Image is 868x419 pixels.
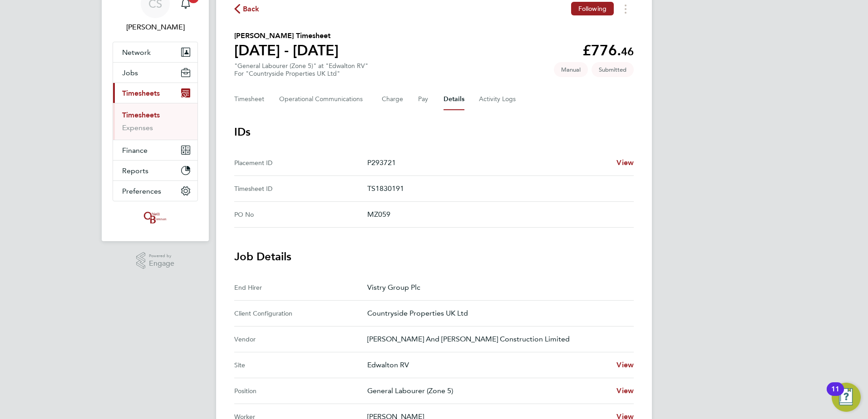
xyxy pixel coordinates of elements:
[479,88,517,110] button: Activity Logs
[136,252,175,269] a: Powered byEngage
[149,252,174,260] span: Powered by
[616,385,634,396] a: View
[234,334,367,345] div: Vendor
[122,68,138,77] span: Jobs
[234,30,339,41] h2: [PERSON_NAME] Timesheet
[617,2,634,16] button: Timesheets Menu
[616,157,634,168] a: View
[142,210,168,225] img: oneillandbrennan-logo-retina.png
[234,209,367,220] div: PO No
[234,183,367,194] div: Timesheet ID
[113,181,197,201] button: Preferences
[234,282,367,293] div: End Hirer
[122,111,160,119] a: Timesheets
[571,2,614,15] button: Following
[444,88,464,110] button: Details
[113,161,197,180] button: Reports
[122,166,148,175] span: Reports
[367,282,626,293] p: Vistry Group Plc
[122,187,161,195] span: Preferences
[418,88,429,110] button: Pay
[234,3,260,15] button: Back
[367,209,626,220] p: MZ059
[832,383,861,412] button: Open Resource Center, 11 new notifications
[367,385,609,396] p: General Labourer (Zone 5)
[616,158,634,167] span: View
[122,146,148,155] span: Finance
[234,249,634,264] h3: Job Details
[243,4,260,15] span: Back
[122,48,151,57] span: Network
[122,123,153,132] a: Expenses
[113,22,198,33] span: Chloe Saffill
[616,386,634,395] span: View
[122,89,160,97] span: Timesheets
[621,45,634,58] span: 46
[234,70,368,78] div: For "Countryside Properties UK Ltd"
[367,360,609,370] p: Edwalton RV
[582,42,634,59] app-decimal: £776.
[592,62,634,77] span: This timesheet is Submitted.
[831,389,839,401] div: 11
[616,360,634,370] a: View
[113,210,198,225] a: Go to home page
[367,183,626,194] p: TS1830191
[382,88,404,110] button: Charge
[234,62,368,78] div: "General Labourer (Zone 5)" at "Edwalton RV"
[113,42,197,62] button: Network
[234,125,634,139] h3: IDs
[113,103,197,140] div: Timesheets
[367,157,609,168] p: P293721
[234,41,339,59] h1: [DATE] - [DATE]
[234,385,367,396] div: Position
[367,308,626,319] p: Countryside Properties UK Ltd
[113,63,197,83] button: Jobs
[113,83,197,103] button: Timesheets
[616,361,634,369] span: View
[367,334,626,345] p: [PERSON_NAME] And [PERSON_NAME] Construction Limited
[578,5,607,13] span: Following
[234,360,367,370] div: Site
[149,260,174,268] span: Engage
[279,88,367,110] button: Operational Communications
[234,88,265,110] button: Timesheet
[554,62,588,77] span: This timesheet was manually created.
[234,157,367,168] div: Placement ID
[113,140,197,160] button: Finance
[234,308,367,319] div: Client Configuration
